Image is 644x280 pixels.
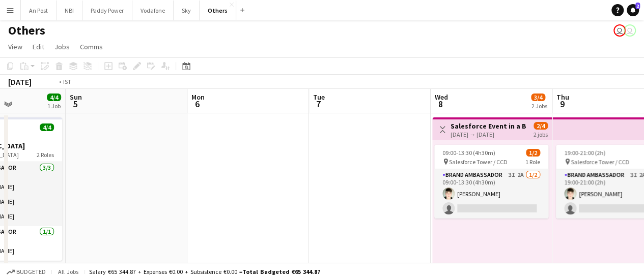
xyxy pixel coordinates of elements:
[16,268,46,275] span: Budgeted
[174,1,200,20] button: Sky
[57,1,82,20] button: NBI
[56,268,80,275] span: All jobs
[8,23,45,38] h1: Others
[89,268,320,275] div: Salary €65 344.87 + Expenses €0.00 + Subsistence €0.00 =
[627,4,639,16] a: 2
[5,266,47,277] button: Budgeted
[54,42,70,51] span: Jobs
[8,77,32,87] div: [DATE]
[80,42,103,51] span: Comms
[63,78,71,85] div: IST
[132,1,174,20] button: Vodafone
[242,268,320,275] span: Total Budgeted €65 344.87
[21,1,57,20] button: An Post
[82,1,132,20] button: Paddy Power
[624,24,636,37] app-user-avatar: Katie Shovlin
[635,3,640,9] span: 2
[8,42,22,51] span: View
[4,40,26,53] a: View
[33,42,44,51] span: Edit
[29,40,48,53] a: Edit
[613,24,626,37] app-user-avatar: Katie Shovlin
[50,40,74,53] a: Jobs
[200,1,236,20] button: Others
[76,40,107,53] a: Comms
